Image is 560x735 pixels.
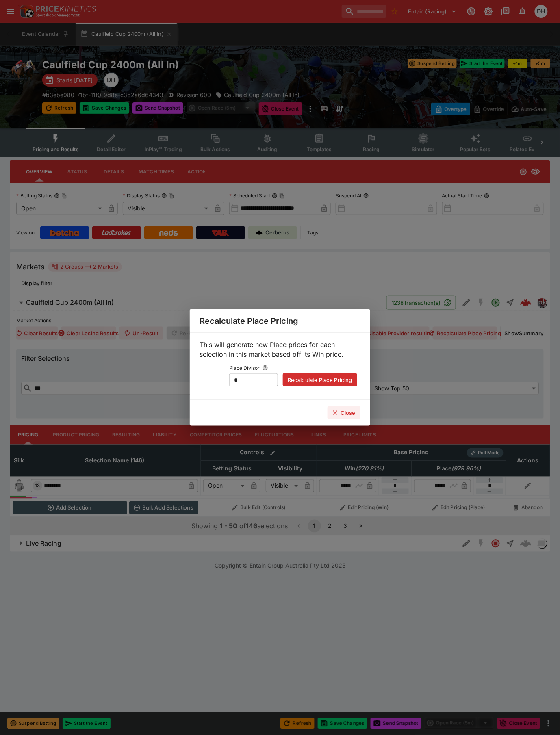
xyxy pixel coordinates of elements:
[229,364,260,373] p: Place Divisor
[200,340,360,359] p: This will generate new Place prices for each selection in this market based off its Win price.
[190,309,370,333] div: Recalculate Place Pricing
[328,406,360,419] button: Close
[260,362,271,373] button: Value to divide Win prices by in order to calculate Place/Top 3 prices (Place = (Win - 1)/divisor...
[283,373,357,386] button: Recalculate Place Pricing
